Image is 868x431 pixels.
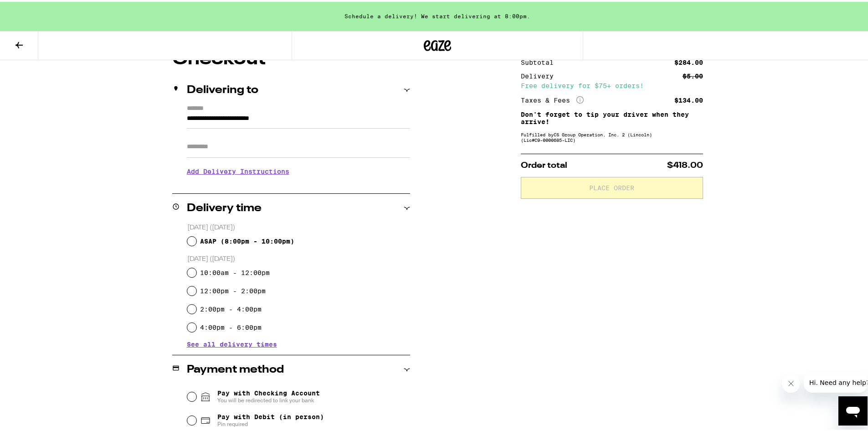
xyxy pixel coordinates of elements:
[187,363,284,374] h2: Payment method
[200,304,262,311] label: 2:00pm - 4:00pm
[521,71,560,78] div: Delivery
[187,253,410,262] p: [DATE] ([DATE])
[521,109,703,124] p: Don't forget to tip your driver when they arrive!
[187,83,258,94] h2: Delivering to
[838,395,868,424] iframe: Button to launch messaging window
[200,236,294,243] span: ASAP ( 8:00pm - 10:00pm )
[187,201,262,212] h2: Delivery time
[5,6,66,14] span: Hi. Need any help?
[521,130,703,141] div: Fulfilled by CS Group Operation, Inc. 2 (Lincoln) (Lic# C9-0000685-LIC )
[674,57,703,64] div: $284.00
[217,395,320,402] span: You will be redirected to link your bank
[217,411,324,419] span: Pay with Debit (in person)
[187,222,410,230] p: [DATE] ([DATE])
[521,160,567,168] span: Order total
[217,388,320,402] span: Pay with Checking Account
[521,94,584,103] div: Taxes & Fees
[187,159,410,180] h3: Add Delivery Instructions
[683,71,703,78] div: $5.00
[521,81,703,87] div: Free delivery for $75+ orders!
[521,175,703,197] button: Place Order
[200,267,270,275] label: 10:00am - 12:00pm
[187,339,277,346] button: See all delivery times
[674,95,703,102] div: $134.00
[589,183,634,189] span: Place Order
[200,286,266,293] label: 12:00pm - 2:00pm
[200,322,262,329] label: 4:00pm - 6:00pm
[804,371,868,391] iframe: Message from company
[782,373,800,391] iframe: Close message
[217,419,324,426] span: Pin required
[521,57,560,64] div: Subtotal
[667,160,703,168] span: $418.00
[187,180,410,187] p: We'll contact you at [PHONE_NUMBER] when we arrive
